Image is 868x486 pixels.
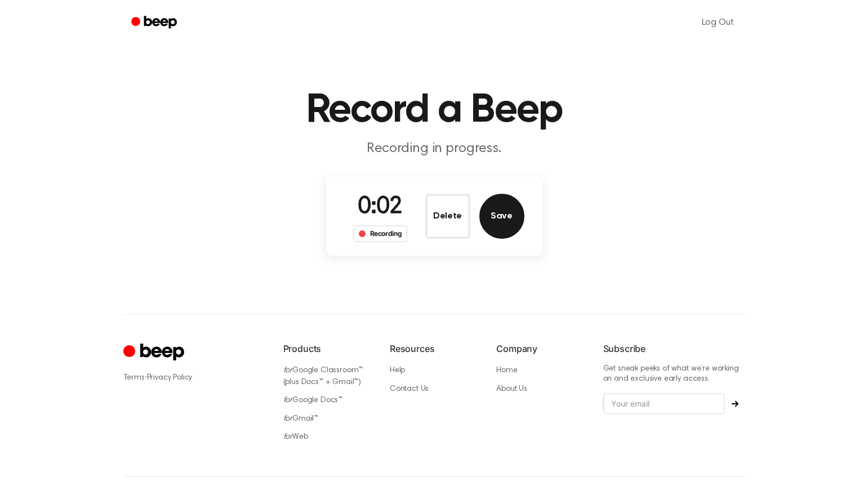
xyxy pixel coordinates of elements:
[283,433,308,441] a: forWeb
[123,374,145,382] a: Terms
[283,367,363,386] a: forGoogle Classroom™ (plus Docs™ + Gmail™)
[603,342,745,355] h6: Subscribe
[725,400,745,407] button: Subscribe
[479,194,524,239] button: Save Audio Record
[496,385,527,393] a: About Us
[353,225,408,242] div: Recording
[218,140,651,158] p: Recording in progress.
[603,364,745,384] p: Get sneak peeks of what we’re working on and exclusive early access.
[496,367,517,374] a: Home
[123,342,187,364] a: Cruip
[123,12,187,34] a: Beep
[146,90,723,131] h1: Record a Beep
[390,367,405,374] a: Help
[496,342,585,355] h6: Company
[147,374,193,382] a: Privacy Policy
[283,415,293,423] i: for
[283,415,319,423] a: forGmail™
[691,9,745,36] a: Log Out
[390,342,478,355] h6: Resources
[390,385,429,393] a: Contact Us
[425,194,470,239] button: Delete Audio Record
[358,195,403,219] span: 0:02
[283,396,293,404] i: for
[283,367,293,374] i: for
[123,372,265,384] div: ·
[283,396,343,404] a: forGoogle Docs™
[603,393,725,414] input: Your email
[283,342,372,355] h6: Products
[283,433,293,441] i: for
